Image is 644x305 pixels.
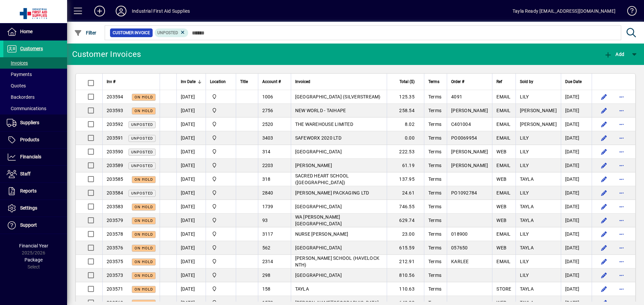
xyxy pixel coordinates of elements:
span: 203578 [107,231,123,237]
td: [DATE] [561,118,592,131]
span: Home [20,29,33,34]
span: EMAIL [496,231,511,237]
span: 203589 [107,163,123,168]
span: INDUSTRIAL FIRST AID SUPPLIES LTD [210,107,232,114]
div: Industrial First Aid Supplies [132,6,190,16]
button: Edit [599,174,609,184]
button: More options [616,146,627,157]
span: 2840 [262,190,273,196]
div: Location [210,78,232,85]
span: SAFEWORX 2020 LTD [295,135,341,141]
span: Terms [428,218,441,223]
span: 203571 [107,286,123,292]
button: More options [616,160,627,171]
button: More options [616,133,627,143]
span: Terms [428,149,441,154]
td: 810.56 [387,269,424,282]
td: [DATE] [561,255,592,269]
span: INDUSTRIAL FIRST AID SUPPLIES LTD [210,258,232,265]
span: Terms [428,122,441,127]
div: Due Date [565,78,588,85]
span: WA [PERSON_NAME][GEOGRAPHIC_DATA] [295,214,342,226]
span: 203591 [107,135,123,141]
span: Unposted [131,123,153,127]
span: [PERSON_NAME] [451,108,488,113]
span: Package [24,257,43,262]
span: Total ($) [399,78,415,85]
span: 2520 [262,122,273,127]
div: Sold by [520,78,557,85]
td: [DATE] [561,159,592,172]
span: LILY [520,163,529,168]
span: Communications [7,106,46,111]
td: 8.02 [387,118,424,131]
span: Settings [20,205,37,211]
span: Terms [428,273,441,278]
span: Unposted [131,164,153,168]
button: Edit [599,242,609,253]
button: More options [616,105,627,116]
span: Unposted [131,150,153,154]
span: LILY [520,94,529,99]
td: [DATE] [176,227,206,241]
span: PO0069954 [451,135,477,141]
span: Terms [428,108,441,113]
td: [DATE] [176,172,206,186]
span: TAYLA [520,245,534,250]
span: 203585 [107,176,123,182]
span: [PERSON_NAME] [295,163,332,168]
span: INDUSTRIAL FIRST AID SUPPLIES LTD [210,285,232,293]
span: [PERSON_NAME] [451,149,488,154]
button: Edit [599,256,609,267]
span: Terms [428,135,441,141]
span: Title [240,78,248,85]
span: 3403 [262,135,273,141]
span: Terms [428,286,441,292]
td: [DATE] [176,159,206,172]
td: 746.55 [387,200,424,214]
button: More options [616,270,627,281]
span: WEB [496,176,506,182]
span: 203583 [107,204,123,209]
span: LILY [520,135,529,141]
span: 93 [262,218,268,223]
span: [PERSON_NAME] PACKAGING LTD [295,190,369,196]
span: WEB [496,204,506,209]
div: Inv # [107,78,156,85]
button: Edit [599,105,609,116]
a: Backorders [3,91,67,103]
td: 23.00 [387,227,424,241]
a: Quotes [3,80,67,91]
span: 203592 [107,122,123,127]
span: Filter [74,30,97,35]
span: Payments [7,72,32,77]
span: 4091 [451,94,462,99]
div: Total ($) [391,78,421,85]
span: Reports [20,188,37,194]
span: 158 [262,286,271,292]
span: LILY [520,273,529,278]
span: On hold [135,95,153,99]
td: [DATE] [176,104,206,118]
button: Edit [599,146,609,157]
a: Home [3,23,67,40]
span: [PERSON_NAME] SCHOOL (HAVELOCK NTH) [295,255,380,268]
span: On hold [135,260,153,264]
span: 2314 [262,259,273,264]
span: 3117 [262,231,273,237]
span: 203593 [107,108,123,113]
span: TAYLA [520,176,534,182]
div: Tayla Ready [EMAIL_ADDRESS][DOMAIN_NAME] [513,6,615,16]
span: Customers [20,46,43,51]
span: INDUSTRIAL FIRST AID SUPPLIES LTD [210,93,232,100]
span: Financials [20,154,41,159]
span: EMAIL [496,163,511,168]
span: LILY [520,259,529,264]
div: Order # [451,78,488,85]
span: Staff [20,171,31,176]
span: INDUSTRIAL FIRST AID SUPPLIES LTD [210,244,232,251]
span: 057650 [451,245,468,250]
td: [DATE] [561,145,592,159]
span: Unposted [131,136,153,141]
td: 61.19 [387,159,424,172]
